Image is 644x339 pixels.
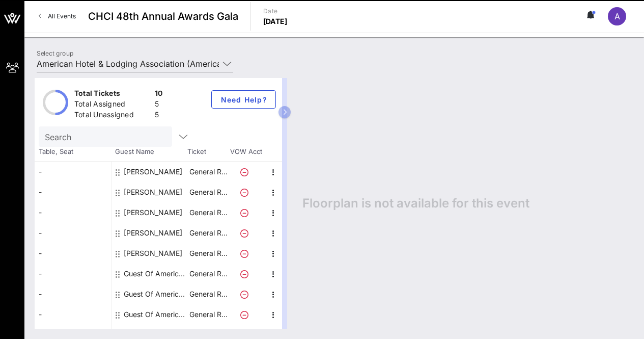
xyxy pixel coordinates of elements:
[35,243,111,264] div: -
[35,182,111,202] div: -
[35,264,111,284] div: -
[187,147,228,157] span: Ticket
[188,202,229,223] p: General R…
[88,9,238,24] span: CHCI 48th Annual Awards Gala
[188,162,229,182] p: General R…
[74,110,151,122] div: Total Unassigned
[74,99,151,112] div: Total Assigned
[608,7,626,25] div: A
[211,90,276,109] button: Need Help?
[263,6,288,16] p: Date
[263,16,288,27] p: [DATE]
[124,162,182,182] div: Carol Fowler
[35,304,111,325] div: -
[220,95,267,104] span: Need Help?
[124,223,182,243] div: John Lancaster
[35,223,111,243] div: -
[74,88,151,101] div: Total Tickets
[188,243,229,264] p: General R…
[35,202,111,223] div: -
[124,243,182,264] div: Kevin Gallagher
[155,99,163,112] div: 5
[124,264,188,284] div: Guest Of American Hotel & Lodging Association
[188,182,229,202] p: General R…
[35,162,111,182] div: -
[124,284,188,304] div: Guest Of American Hotel & Lodging Association
[35,147,111,157] span: Table, Seat
[124,304,188,325] div: Guest Of American Hotel & Lodging Association
[33,8,82,24] a: All Events
[188,284,229,304] p: General R…
[124,182,182,202] div: Connie Lopez-Parker
[48,12,76,20] span: All Events
[188,223,229,243] p: General R…
[228,147,264,157] span: VOW Acct
[188,304,229,325] p: General R…
[302,196,529,211] span: Floorplan is not available for this event
[155,88,163,101] div: 10
[124,202,182,223] div: Evelyn Lugo
[155,110,163,122] div: 5
[188,264,229,284] p: General R…
[614,11,620,21] span: A
[37,49,73,57] label: Select group
[35,284,111,304] div: -
[111,147,187,157] span: Guest Name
